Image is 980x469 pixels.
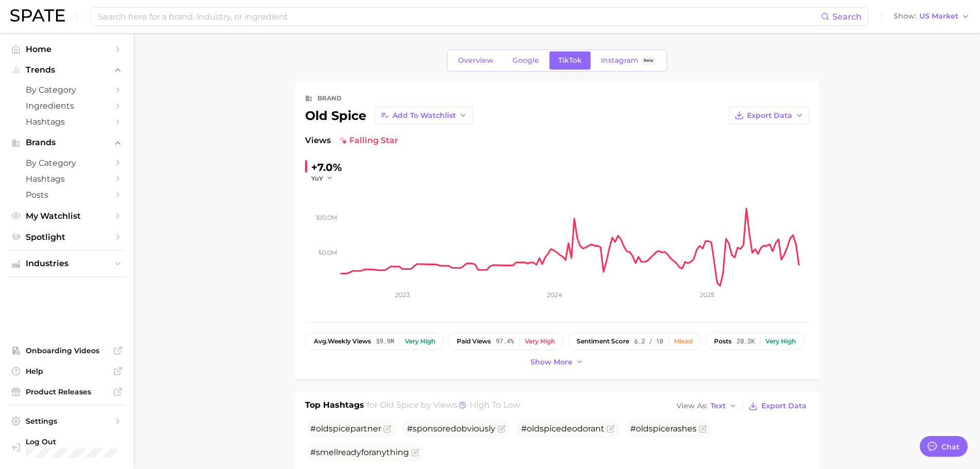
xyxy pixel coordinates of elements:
[832,12,862,22] span: Search
[26,387,108,396] span: Product Releases
[8,41,126,57] a: Home
[449,51,502,70] a: Overview
[26,346,108,355] span: Onboarding Videos
[26,211,108,221] span: My Watchlist
[8,187,126,203] a: Posts
[367,399,520,413] h2: for by Views
[737,338,755,345] span: 20.3k
[8,343,126,358] a: Onboarding Videos
[26,117,108,127] span: Hashtags
[26,232,108,242] span: Spotlight
[674,399,740,413] button: View AsText
[26,190,108,200] span: Posts
[746,399,809,413] button: Export Data
[376,338,394,345] span: 59.9m
[314,338,371,345] span: weekly views
[311,174,323,183] span: YoY
[26,416,108,426] span: Settings
[8,98,126,114] a: Ingredients
[317,92,342,105] div: brand
[8,208,126,224] a: My Watchlist
[710,403,726,409] span: Text
[765,338,796,345] div: Very high
[26,158,108,168] span: by Category
[761,402,807,410] span: Export Data
[97,8,821,25] input: Search here for a brand, industry, or ingredient
[546,291,562,299] tspan: 2024
[457,338,491,345] span: paid views
[504,51,548,70] a: Google
[528,355,586,369] button: Show more
[10,9,65,22] img: SPATE
[407,424,495,433] span: #sponsoredobviously
[634,338,663,345] span: 6.2 / 10
[339,136,347,145] img: falling star
[8,82,126,98] a: by Category
[311,159,342,176] div: +7.0%
[894,13,916,19] span: Show
[729,107,809,124] button: Export Data
[26,174,108,184] span: Hashtags
[26,437,117,446] span: Log Out
[8,434,126,461] a: Log out. Currently logged in with e-mail staiger.e@pg.com.
[316,214,337,221] tspan: 100.0m
[8,171,126,187] a: Hashtags
[375,107,473,124] button: Add to Watchlist
[891,10,972,23] button: ShowUS Market
[26,259,108,268] span: Industries
[568,333,701,350] button: sentiment score6.2 / 10Mixed
[405,338,435,345] div: Very high
[305,107,473,124] div: old spice
[747,111,792,120] span: Export Data
[310,447,409,457] span: #smellreadyforanything
[497,425,506,433] button: Flag as miscategorized or irrelevant
[305,134,331,147] span: Views
[525,338,555,345] div: Very high
[26,85,108,95] span: by Category
[26,101,108,111] span: Ingredients
[699,425,707,433] button: Flag as miscategorized or irrelevant
[470,400,520,410] span: high to low
[8,62,126,78] button: Trends
[705,333,805,350] button: posts20.3kVery high
[512,56,539,65] span: Google
[26,138,108,147] span: Brands
[8,135,126,150] button: Brands
[630,424,697,433] span: # rashes
[318,248,337,256] tspan: 50.0m
[339,134,398,147] span: falling star
[8,155,126,171] a: by Category
[393,111,456,120] span: Add to Watchlist
[577,338,629,345] span: sentiment score
[380,400,419,410] span: old spice
[549,51,591,70] a: TikTok
[458,56,493,65] span: Overview
[676,403,707,409] span: View As
[8,384,126,399] a: Product Releases
[558,56,582,65] span: TikTok
[395,291,409,299] tspan: 2023
[305,399,364,413] h1: Top Hashtags
[521,424,604,433] span: # deodorant
[592,51,665,70] a: InstagramBeta
[26,367,108,376] span: Help
[714,338,732,345] span: posts
[530,358,573,367] span: Show more
[8,363,126,379] a: Help
[8,114,126,130] a: Hashtags
[601,56,638,65] span: Instagram
[674,338,692,345] div: Mixed
[496,338,514,345] span: 97.4%
[311,174,333,183] button: YoY
[316,424,329,433] span: old
[919,13,958,19] span: US Market
[26,44,108,54] span: Home
[636,424,649,433] span: old
[644,56,653,65] span: Beta
[699,291,714,299] tspan: 2025
[448,333,564,350] button: paid views97.4%Very high
[314,337,328,345] abbr: average
[527,424,540,433] span: old
[383,425,391,433] button: Flag as miscategorized or irrelevant
[310,424,381,433] span: # partner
